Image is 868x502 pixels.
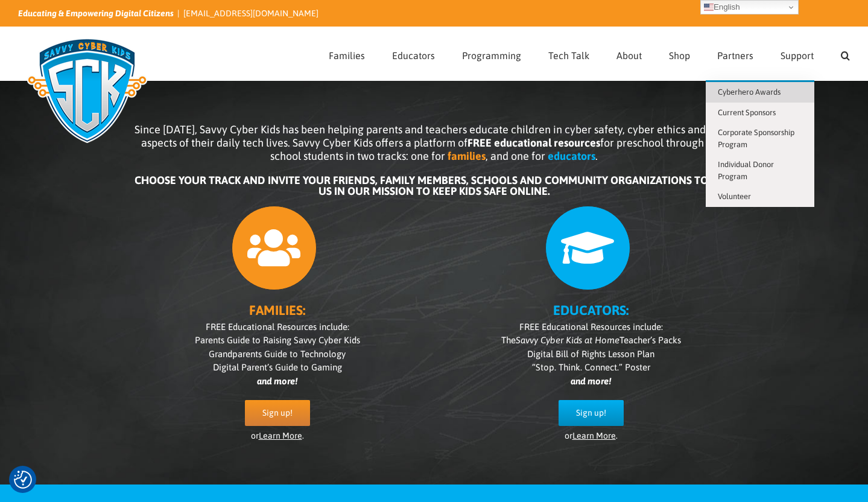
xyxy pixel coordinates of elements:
span: Support [781,51,814,60]
img: Revisit consent button [14,471,32,489]
i: Savvy Cyber Kids at Home [516,335,619,345]
button: Consent Preferences [14,471,32,489]
span: FREE Educational Resources include: [519,322,663,332]
span: Since [DATE], Savvy Cyber Kids has been helping parents and teachers educate children in cyber sa... [135,123,734,162]
span: Digital Bill of Rights Lesson Plan [527,349,654,359]
span: Parents Guide to Raising Savvy Cyber Kids [195,335,360,345]
b: CHOOSE YOUR TRACK AND INVITE YOUR FRIENDS, FAMILY MEMBERS, SCHOOLS AND COMMUNITY ORGANIZATIONS TO... [135,174,733,197]
a: Shop [669,27,690,80]
a: [EMAIL_ADDRESS][DOMAIN_NAME] [183,8,318,18]
b: EDUCATORS: [553,302,629,318]
span: Cyberhero Awards [718,87,781,97]
a: Support [781,27,814,80]
span: Shop [669,51,690,60]
a: Individual Donor Program [706,154,814,186]
span: Current Sponsors [718,108,776,117]
a: Search [841,27,850,80]
span: About [616,51,642,60]
a: Sign up! [245,400,310,426]
i: Educating & Empowering Digital Citizens [18,8,174,18]
span: , and one for [486,150,545,162]
span: “Stop. Think. Connect.” Poster [532,362,650,372]
span: or . [565,431,618,440]
b: families [448,150,486,162]
img: Savvy Cyber Kids Logo [18,30,156,151]
a: Learn More [572,431,616,440]
b: educators [548,150,595,162]
span: Grandparents Guide to Technology [209,349,346,359]
span: Individual Donor Program [718,160,774,181]
img: en [704,2,714,12]
a: Partners [717,27,753,80]
a: Educators [392,27,435,80]
i: and more! [257,376,297,386]
a: Tech Talk [548,27,589,80]
a: Programming [462,27,521,80]
a: Sign up! [559,400,624,426]
span: Educators [392,51,435,60]
span: The Teacher’s Packs [501,335,681,345]
span: or . [251,431,304,440]
a: Families [329,27,365,80]
span: Partners [717,51,753,60]
span: Digital Parent’s Guide to Gaming [213,362,342,372]
a: Learn More [259,431,302,440]
span: Sign up! [262,408,293,418]
span: Sign up! [576,408,606,418]
a: Current Sponsors [706,103,814,123]
b: FAMILIES: [249,302,305,318]
nav: Main Menu [329,27,850,80]
a: Cyberhero Awards [706,82,814,103]
span: . [595,150,598,162]
span: Tech Talk [548,51,589,60]
b: FREE educational resources [467,136,600,149]
span: FREE Educational Resources include: [206,322,349,332]
span: Programming [462,51,521,60]
a: Volunteer [706,186,814,207]
a: About [616,27,642,80]
a: Corporate Sponsorship Program [706,122,814,154]
span: Volunteer [718,192,751,201]
span: Corporate Sponsorship Program [718,128,794,149]
span: Families [329,51,365,60]
i: and more! [571,376,611,386]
